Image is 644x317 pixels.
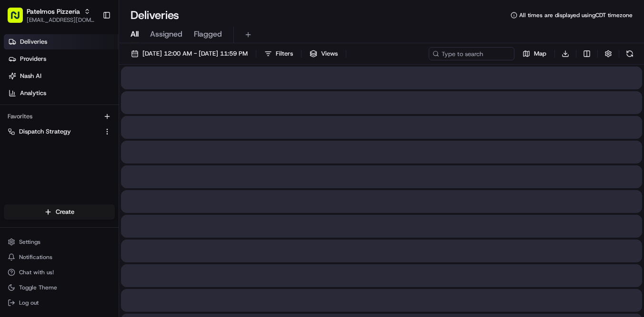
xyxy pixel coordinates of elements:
button: Notifications [4,250,115,264]
button: Map [518,47,551,60]
h1: Deliveries [131,8,179,23]
a: Providers [4,51,119,67]
span: [DATE] 12:00 AM - [DATE] 11:59 PM [142,49,248,58]
button: Dispatch Strategy [4,124,115,139]
span: All [131,29,139,40]
span: Create [56,208,74,216]
button: Log out [4,296,115,309]
button: Patelmos Pizzeria[EMAIL_ADDRESS][DOMAIN_NAME] [4,4,99,27]
span: Settings [19,238,40,246]
a: Dispatch Strategy [8,127,100,136]
button: Settings [4,235,115,249]
button: [DATE] 12:00 AM - [DATE] 11:59 PM [127,47,252,60]
a: Nash AI [4,68,119,84]
span: Notifications [19,253,52,261]
span: Nash AI [20,72,41,80]
input: Type to search [429,47,514,60]
span: Toggle Theme [19,284,57,291]
span: All times are displayed using CDT timezone [519,11,633,19]
button: Refresh [623,47,636,60]
span: Log out [19,299,39,307]
button: Views [305,47,342,60]
button: Create [4,204,115,220]
span: Assigned [150,29,182,40]
span: Views [321,49,338,58]
span: Deliveries [20,38,47,46]
span: Dispatch Strategy [19,127,71,136]
button: Chat with us! [4,266,115,279]
button: Patelmos Pizzeria [27,7,80,16]
div: Favorites [4,109,115,124]
span: Map [534,49,546,58]
button: [EMAIL_ADDRESS][DOMAIN_NAME] [27,16,95,24]
button: Toggle Theme [4,281,115,294]
span: Providers [20,55,46,63]
span: Chat with us! [19,269,54,276]
span: Flagged [194,29,222,40]
span: Analytics [20,89,46,97]
span: Filters [276,49,293,58]
a: Analytics [4,86,119,101]
a: Deliveries [4,34,119,49]
button: Filters [260,47,297,60]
